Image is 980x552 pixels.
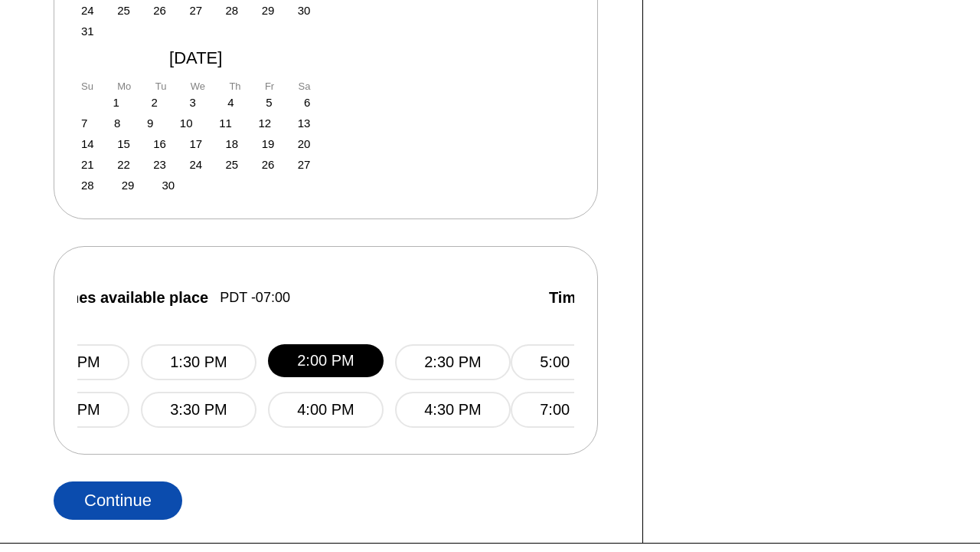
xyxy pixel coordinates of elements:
[298,4,311,17] div: Choose Saturday, August 30th, 2025
[52,289,208,306] span: Times available place
[147,117,153,130] div: Choose Tuesday, September 9th, 2025
[117,137,130,150] div: Choose Monday, September 15th, 2025
[258,117,271,130] div: Choose Friday, September 12th, 2025
[226,4,239,17] div: Choose Thursday, August 28th, 2025
[180,117,193,130] div: Choose Wednesday, September 10th, 2025
[122,179,135,192] div: Choose Monday, September 29th, 2025
[511,392,626,428] button: 7:00 PM
[81,80,93,92] div: Su
[189,4,202,17] div: Choose Wednesday, August 27th, 2025
[81,117,87,130] div: Choose Sunday, September 7th, 2025
[268,392,384,428] button: 4:00 PM
[153,4,166,17] div: Choose Tuesday, August 26th, 2025
[81,158,94,171] div: Choose Sunday, September 21st, 2025
[266,96,272,109] div: Choose Friday, September 5th, 2025
[81,179,94,192] div: Choose Sunday, September 28th, 2025
[262,4,275,17] div: Choose Friday, August 29th, 2025
[113,96,119,109] div: Choose Monday, September 1st, 2025
[189,137,202,150] div: Choose Wednesday, September 17th, 2025
[151,96,157,109] div: Choose Tuesday, September 2nd, 2025
[54,481,182,520] button: Continue
[226,158,239,171] div: Choose Thursday, September 25th, 2025
[226,137,239,150] div: Choose Thursday, September 18th, 2025
[229,80,240,92] div: Th
[304,96,310,109] div: Choose Saturday, September 6th, 2025
[117,158,130,171] div: Choose Monday, September 22nd, 2025
[511,344,626,380] button: 5:00 PM
[298,158,311,171] div: Choose Saturday, September 27th, 2025
[220,289,290,306] span: PDT -07:00
[268,344,384,377] button: 2:00 PM
[81,4,94,17] div: Choose Sunday, August 24th, 2025
[189,96,195,109] div: Choose Wednesday, September 3rd, 2025
[189,158,202,171] div: Choose Wednesday, September 24th, 2025
[262,158,275,171] div: Choose Friday, September 26th, 2025
[262,137,275,150] div: Choose Friday, September 19th, 2025
[191,80,205,92] div: We
[77,48,315,68] div: [DATE]
[81,25,94,38] div: Choose Sunday, August 31st, 2025
[81,137,94,150] div: Choose Sunday, September 14th, 2025
[265,80,274,92] div: Fr
[141,344,256,380] button: 1:30 PM
[162,179,175,192] div: Choose Tuesday, September 30th, 2025
[141,392,256,428] button: 3:30 PM
[298,137,311,150] div: Choose Saturday, September 20th, 2025
[395,392,511,428] button: 4:30 PM
[299,80,311,92] div: Sa
[395,344,511,380] button: 2:30 PM
[153,158,166,171] div: Choose Tuesday, September 23rd, 2025
[298,117,311,130] div: Choose Saturday, September 13th, 2025
[117,80,131,92] div: Mo
[81,96,311,192] div: month 2025-09
[155,80,167,92] div: Tu
[117,4,130,17] div: Choose Monday, August 25th, 2025
[153,137,166,150] div: Choose Tuesday, September 16th, 2025
[549,289,705,306] span: Times available place
[219,117,232,130] div: Choose Thursday, September 11th, 2025
[114,117,120,130] div: Choose Monday, September 8th, 2025
[227,96,234,109] div: Choose Thursday, September 4th, 2025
